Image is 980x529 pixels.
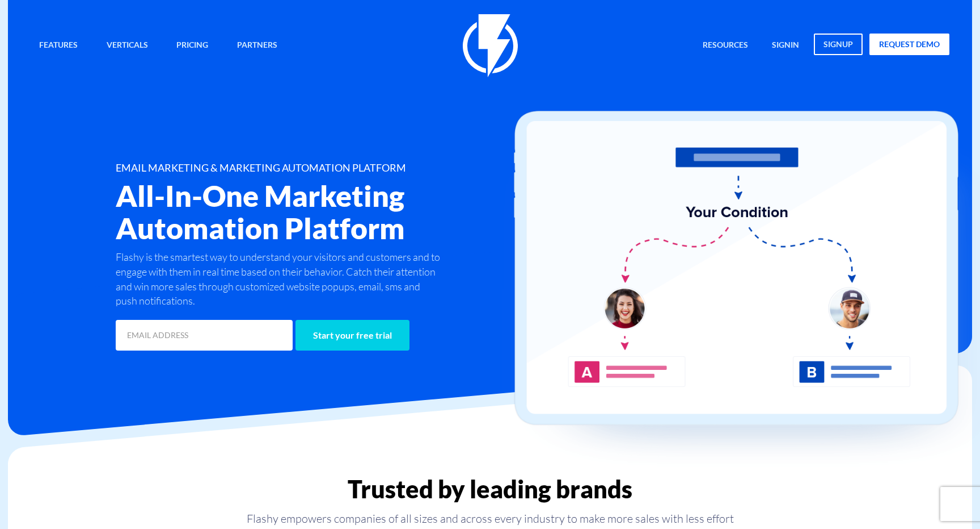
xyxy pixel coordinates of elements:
[869,34,949,55] a: request demo
[168,34,217,58] a: Pricing
[31,34,86,58] a: Features
[229,34,286,58] a: Partners
[8,511,972,527] p: Flashy empowers companies of all sizes and across every industry to make more sales with less effort
[116,163,558,174] h1: EMAIL MARKETING & MARKETING AUTOMATION PLATFORM
[295,320,409,351] input: Start your free trial
[694,34,757,58] a: Resources
[8,476,972,503] h2: Trusted by leading brands
[763,34,808,58] a: signin
[116,180,558,244] h2: All-In-One Marketing Automation Platform
[814,34,863,55] a: signup
[116,320,293,351] input: EMAIL ADDRESS
[116,250,443,309] p: Flashy is the smartest way to understand your visitors and customers and to engage with them in r...
[98,34,157,58] a: Verticals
